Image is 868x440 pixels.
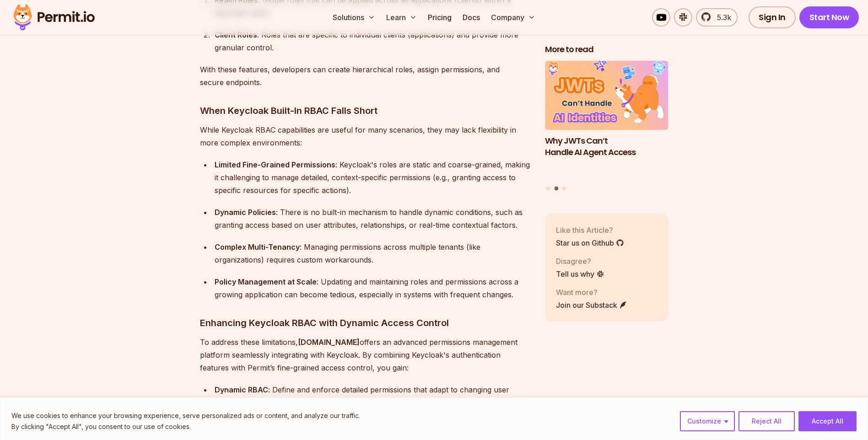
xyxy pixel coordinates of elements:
[696,8,738,27] a: 5.3k
[554,187,558,191] button: Go to slide 2
[545,61,669,130] img: Why JWTs Can’t Handle AI Agent Access
[556,300,627,311] a: Join our Substack
[215,241,530,266] div: : Managing permissions across multiple tenants (like organizations) requires custom workarounds.
[215,385,268,394] strong: Dynamic RBAC
[545,61,669,181] a: Why JWTs Can’t Handle AI Agent AccessWhy JWTs Can’t Handle AI Agent Access
[556,237,624,248] a: Star us on Github
[799,6,859,28] a: Start Now
[545,61,669,192] div: Posts
[298,338,360,347] strong: [DOMAIN_NAME]
[215,277,317,286] strong: Policy Management at Scale
[749,6,796,28] a: Sign In
[487,8,539,27] button: Company
[11,421,360,432] p: By clicking "Accept All", you consent to our use of cookies.
[215,242,300,252] strong: Complex Multi-Tenancy
[200,123,530,149] p: While Keycloak RBAC capabilities are useful for many scenarios, they may lack flexibility in more...
[798,411,857,431] button: Accept All
[556,225,624,236] p: Like this Article?
[424,8,455,27] a: Pricing
[546,187,550,190] button: Go to slide 1
[556,287,627,298] p: Want more?
[200,336,530,374] p: To address these limitations, offers an advanced permissions management platform seamlessly integ...
[215,158,530,197] div: : Keycloak's roles are static and coarse-grained, making it challenging to manage detailed, conte...
[9,2,99,33] img: Permit logo
[383,8,421,27] button: Learn
[545,135,669,158] h3: Why JWTs Can’t Handle AI Agent Access
[712,12,731,23] span: 5.3k
[215,208,276,217] strong: Dynamic Policies
[459,8,484,27] a: Docs
[215,383,530,409] div: : Define and enforce detailed permissions that adapt to changing user roles, actions, and applica...
[215,206,530,231] div: : There is no built-in mechanism to handle dynamic conditions, such as granting access based on u...
[556,268,604,279] a: Tell us why
[562,187,566,190] button: Go to slide 3
[200,316,530,330] h3: Enhancing Keycloak RBAC with Dynamic Access Control
[329,8,379,27] button: Solutions
[215,275,530,301] div: : Updating and maintaining roles and permissions across a growing application can become tedious,...
[200,63,530,89] p: With these features, developers can create hierarchical roles, assign permissions, and secure end...
[200,103,530,118] h3: When Keycloak Built-In RBAC Falls Short
[680,411,735,431] button: Customize
[556,256,604,267] p: Disagree?
[215,28,530,54] div: : Roles that are specific to individual clients (applications) and provide more granular control.
[215,160,335,169] strong: Limited Fine-Grained Permissions
[739,411,795,431] button: Reject All
[545,44,669,55] h2: More to read
[215,30,257,39] strong: Client Roles
[11,410,360,421] p: We use cookies to enhance your browsing experience, serve personalized ads or content, and analyz...
[545,61,669,181] li: 2 of 3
